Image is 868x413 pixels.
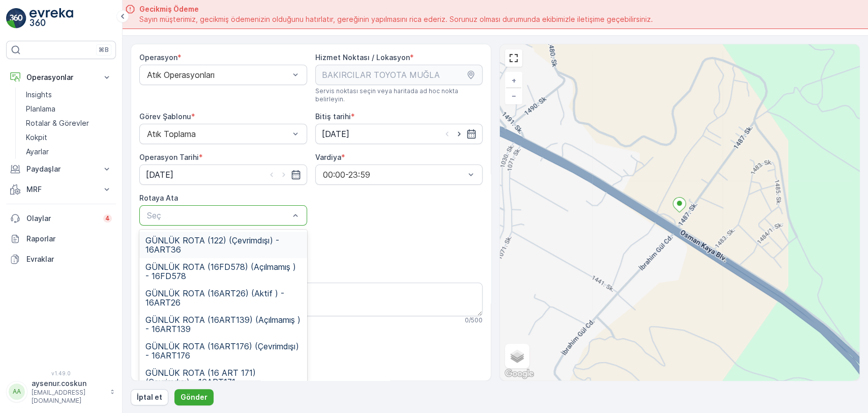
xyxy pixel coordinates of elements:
[465,316,483,324] p: 0 / 500
[139,153,199,161] label: Operasyon Tarihi
[315,124,483,144] input: dd/mm/yyyy
[32,389,105,405] p: [EMAIL_ADDRESS][DOMAIN_NAME]
[181,392,207,402] p: Gönder
[99,46,109,54] p: ⌘B
[506,73,521,88] a: Yakınlaştır
[26,213,97,224] p: Olaylar
[145,289,301,307] span: GÜNLÜK ROTA (16ART26) (Aktif ) - 16ART26
[145,262,301,281] span: GÜNLÜK ROTA (16FD578) (Açılmamış ) - 16FD578
[506,345,528,367] a: Layers
[22,130,116,145] a: Kokpit
[506,88,521,103] a: Uzaklaştır
[6,229,116,249] a: Raporlar
[139,53,177,62] label: Operasyon
[315,53,410,62] label: Hizmet Noktası / Lokasyon
[502,367,536,380] a: Bu bölgeyi Google Haritalar'da açın (yeni pencerede açılır)
[147,209,289,222] p: Seç
[105,214,110,223] p: 4
[26,104,55,114] p: Planlama
[26,254,112,264] p: Evraklar
[502,367,536,380] img: Google
[22,88,116,102] a: Insights
[139,368,483,380] h3: Adım 1: Atık Toplama
[6,67,116,88] button: Operasyonlar
[22,116,116,130] a: Rotalar & Görevler
[26,118,89,128] p: Rotalar & Görevler
[139,14,653,24] span: Sayın müşterimiz, gecikmiş ödemenizin olduğunu hatırlatır, gereğinin yapılmasını rica ederiz. Sor...
[512,91,517,100] span: −
[315,87,483,103] span: Servis noktası seçin veya haritada ad hoc nokta belirleyin.
[512,76,516,85] span: +
[145,236,301,254] span: GÜNLÜK ROTA (122) (Çevrimdışı) - 16ART36
[315,112,351,121] label: Bitiş tarihi
[139,4,653,14] span: Gecikmiş Ödeme
[6,249,116,269] a: Evraklar
[6,208,116,229] a: Olaylar4
[139,164,307,185] input: dd/mm/yyyy
[6,8,26,29] img: logo
[174,389,214,405] button: Gönder
[26,164,96,174] p: Paydaşlar
[26,234,112,244] p: Raporlar
[29,8,73,29] img: logo_light-DOdMpM7g.png
[137,392,162,402] p: İptal et
[145,342,301,360] span: GÜNLÜK ROTA (16ART176) (Çevrimdışı) - 16ART176
[26,132,47,143] p: Kokpit
[22,102,116,116] a: Planlama
[145,368,301,387] span: GÜNLÜK ROTA (16 ART 171) (Çevrimdışı) - 16ART171
[315,65,483,85] input: BAKIRCILAR TOYOTA MUĞLA
[139,112,191,121] label: Görev Şablonu
[6,159,116,179] button: Paydaşlar
[315,153,341,161] label: Vardiya
[145,315,301,334] span: GÜNLÜK ROTA (16ART139) (Açılmamış ) - 16ART139
[9,383,25,400] div: AA
[26,184,96,195] p: MRF
[26,90,52,100] p: Insights
[131,389,168,405] button: İptal et
[6,378,116,405] button: AAaysenur.coskun[EMAIL_ADDRESS][DOMAIN_NAME]
[506,50,521,66] a: View Fullscreen
[6,370,116,376] span: v 1.49.0
[6,179,116,200] button: MRF
[139,194,178,202] label: Rotaya Ata
[139,341,483,356] h2: Görev Şablonu Yapılandırması
[22,145,116,159] a: Ayarlar
[26,72,96,82] p: Operasyonlar
[32,378,105,389] p: aysenur.coskun
[26,147,49,157] p: Ayarlar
